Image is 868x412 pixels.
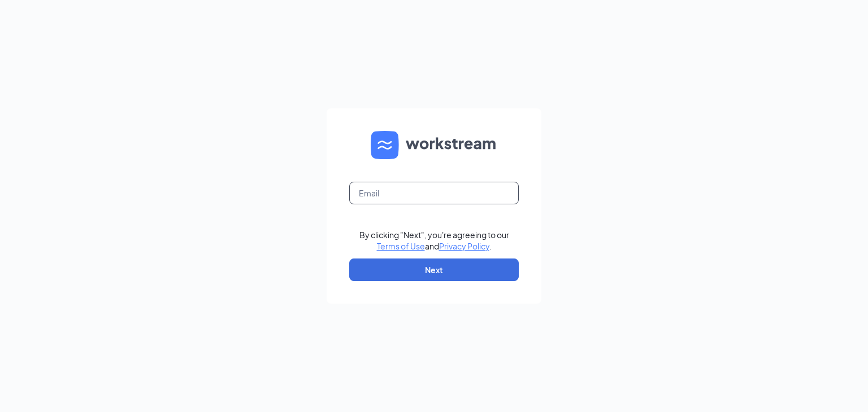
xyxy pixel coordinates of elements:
div: By clicking "Next", you're agreeing to our and . [359,229,509,252]
button: Next [349,258,519,281]
img: WS logo and Workstream text [371,131,497,159]
a: Terms of Use [377,241,425,251]
input: Email [349,182,519,204]
a: Privacy Policy [439,241,489,251]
